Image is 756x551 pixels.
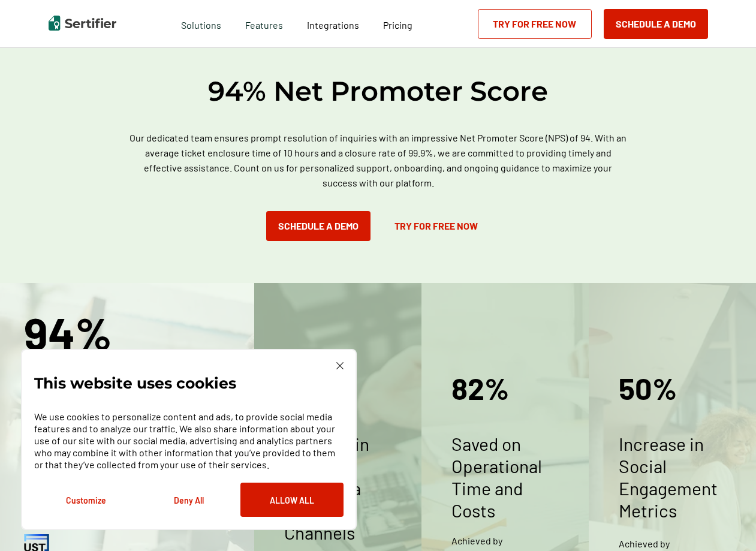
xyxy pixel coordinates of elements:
[619,433,726,522] p: Increase in Social Engagement Metrics
[245,16,283,31] span: Features
[383,16,412,31] a: Pricing
[604,9,708,39] button: Schedule a Demo
[307,16,359,31] a: Integrations
[240,483,344,517] button: Allow All
[451,533,502,548] p: Achieved by
[34,411,344,471] p: We use cookies to personalize content and ads, to provide social media features and to analyze ou...
[382,211,490,241] a: Try for Free Now
[451,433,559,522] p: Saved on Operational Time and Costs
[34,377,236,389] p: This website uses cookies
[24,307,112,358] p: 94%
[137,483,240,517] button: Deny All
[619,536,670,551] p: Achieved by
[34,483,137,517] button: Customize
[19,74,738,109] h2: 94% Net Promoter Score
[478,9,592,39] a: Try for Free Now
[126,130,630,190] p: Our dedicated team ensures prompt resolution of inquiries with an impressive Net Promoter Score (...
[383,19,412,31] span: Pricing
[307,19,359,31] span: Integrations
[451,361,559,415] p: 82%
[336,362,344,369] img: Cookie Popup Close
[266,211,371,241] button: Schedule a Demo
[49,16,116,31] img: Sertifier | Digital Credentialing Platform
[181,16,221,31] span: Solutions
[619,361,726,415] p: 50%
